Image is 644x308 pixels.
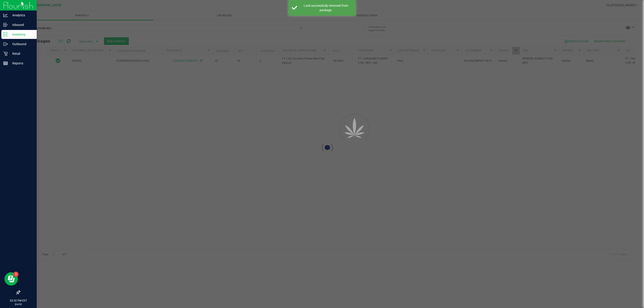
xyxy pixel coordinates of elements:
[3,51,8,56] inline-svg: Retail
[2,299,35,303] p: 03:32 PM EDT
[300,3,352,12] div: Lock successfully removed from package.
[3,23,8,27] inline-svg: Inbound
[8,13,35,18] p: Analytics
[3,61,8,65] inline-svg: Reports
[2,303,35,306] p: [DATE]
[8,61,35,66] p: Reports
[8,32,35,37] p: Inventory
[8,41,35,47] p: Outbound
[8,51,35,56] p: Retail
[3,13,8,17] inline-svg: Analytics
[3,42,8,46] inline-svg: Outbound
[4,272,18,286] iframe: Resource center
[13,272,19,277] iframe: Resource center unread badge
[3,32,8,37] inline-svg: Inventory
[8,22,35,27] p: Inbound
